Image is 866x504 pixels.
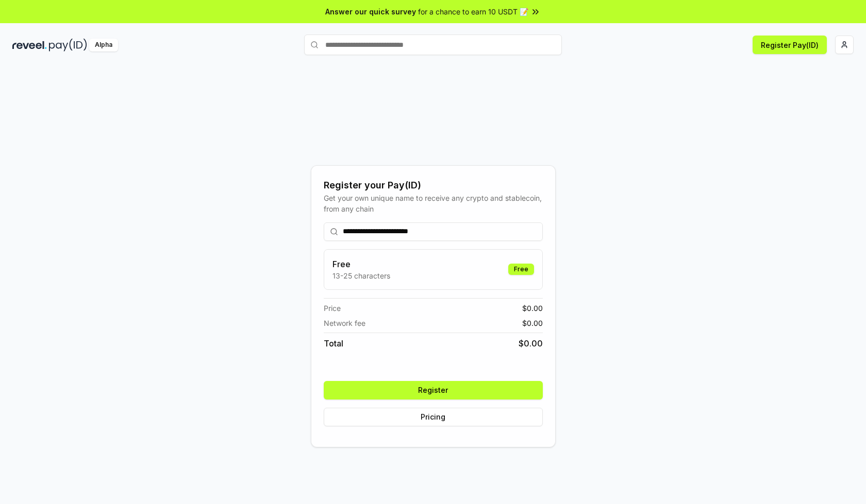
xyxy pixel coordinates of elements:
span: Answer our quick survey [325,6,416,17]
span: Total [324,337,343,350]
span: $ 0.00 [519,337,543,350]
span: Network fee [324,318,365,328]
div: Alpha [89,39,118,51]
span: Price [324,303,341,314]
button: Register [324,381,543,399]
div: Free [508,264,534,275]
span: $ 0.00 [522,318,543,328]
button: Pricing [324,408,543,426]
div: Register your Pay(ID) [324,178,543,193]
p: 13-25 characters [332,270,390,281]
div: Get your own unique name to receive any crypto and stablecoin, from any chain [324,193,543,214]
img: reveel_dark [12,39,47,51]
span: for a chance to earn 10 USDT 📝 [418,6,528,17]
h3: Free [332,258,390,270]
button: Register Pay(ID) [753,36,827,54]
img: pay_id [49,39,87,51]
span: $ 0.00 [522,303,543,314]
